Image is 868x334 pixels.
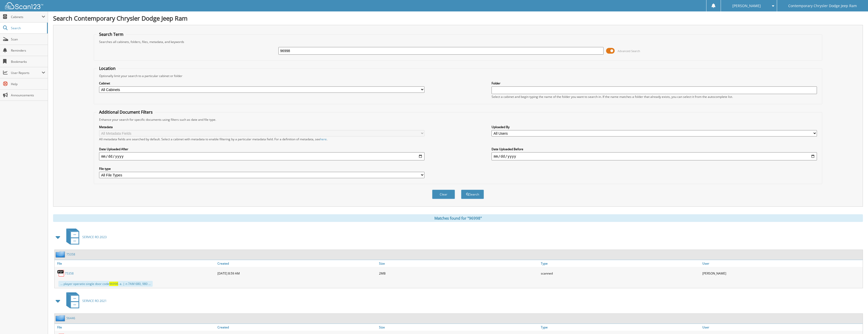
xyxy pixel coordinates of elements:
[378,260,539,267] a: Size
[492,81,817,85] label: Folder
[492,147,817,151] label: Date Uploaded Before
[378,324,539,331] a: Size
[66,316,75,320] a: 56446
[788,4,857,7] span: Contemporary Chrysler Dodge Jeep Ram
[109,282,118,286] span: 96998
[432,190,455,199] button: Clear
[56,251,66,257] img: folder2.png
[540,268,701,278] div: scanned
[618,49,640,53] span: Advanced Search
[99,125,424,129] label: Metadata
[492,95,817,99] div: Select a cabinet and begin typing the name of the folder you want to search in. If the name match...
[492,152,817,160] input: end
[461,190,484,199] button: Search
[97,40,819,44] div: Searches all cabinets, folders, files, metadata, and keywords
[540,324,701,331] a: Type
[55,260,216,267] a: File
[82,235,107,239] span: SERVICE RO 2023
[97,74,819,78] div: Optionally limit your search to a particular cabinet or folder
[11,71,42,75] span: User Reports
[11,37,45,41] span: Scan
[701,324,863,331] a: User
[99,147,424,151] label: Date Uploaded After
[11,48,45,53] span: Reminders
[57,269,65,277] img: PDF.png
[216,268,378,278] div: [DATE] 8:59 AM
[58,281,153,287] div: ... player operatio single door code . a. | n 7AM 680, 980 ...
[55,324,216,331] a: File
[53,214,863,222] div: Matches found for "96998"
[97,32,126,37] legend: Search Term
[701,260,863,267] a: User
[53,14,863,22] h1: Search Contemporary Chrysler Dodge Jeep Ram
[11,15,42,19] span: Cabinets
[97,109,155,115] legend: Additional Document Filters
[99,152,424,160] input: start
[216,324,378,331] a: Created
[216,260,378,267] a: Created
[82,299,107,303] span: SERVICE RO 2021
[11,59,45,64] span: Bookmarks
[320,137,327,141] a: here
[63,291,107,311] a: SERVICE RO 2021
[11,82,45,86] span: Help
[11,26,44,30] span: Search
[540,260,701,267] a: Type
[5,2,43,9] img: scan123-logo-white.svg
[63,227,107,247] a: SERVICE RO 2023
[99,137,424,141] div: All metadata fields are searched by default. Select a cabinet with metadata to enable filtering b...
[378,268,539,278] div: 2MB
[97,117,819,122] div: Enhance your search for specific documents using filters such as date and file type.
[11,93,45,97] span: Announcements
[99,166,424,171] label: File type
[99,81,424,85] label: Cabinet
[492,125,817,129] label: Uploaded By
[66,252,75,256] a: 75358
[97,66,118,71] legend: Location
[65,271,74,276] a: 75358
[732,4,761,7] span: [PERSON_NAME]
[701,268,863,278] div: [PERSON_NAME]
[56,315,66,321] img: folder2.png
